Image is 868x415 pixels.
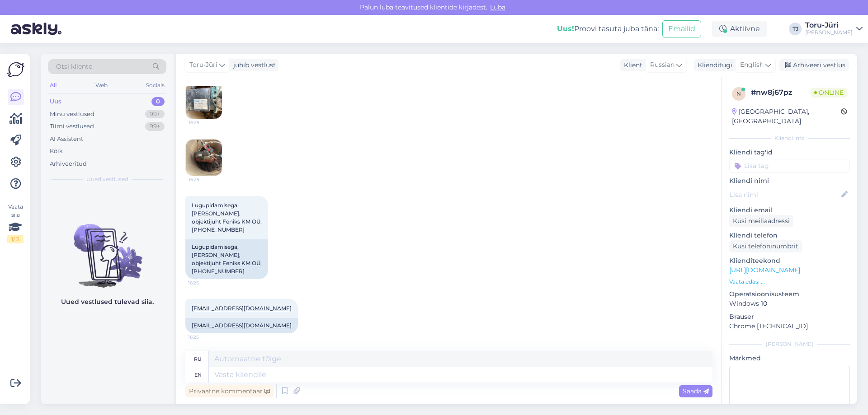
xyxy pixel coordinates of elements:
[185,239,268,279] div: Lugupidamisega, [PERSON_NAME], objektijuht Feniks KM OÜ, [PHONE_NUMBER]
[192,322,292,329] a: [EMAIL_ADDRESS][DOMAIN_NAME]
[185,385,274,397] div: Privaatne kommentaar
[50,147,63,156] div: Kõik
[729,340,850,348] div: [PERSON_NAME]
[729,231,850,240] p: Kliendi telefon
[189,119,222,126] span: 16:25
[729,148,850,157] p: Kliendi tag'id
[729,289,850,299] p: Operatsioonisüsteem
[7,203,24,243] div: Vaata siia
[56,62,92,71] span: Otsi kliente
[805,29,853,36] div: [PERSON_NAME]
[805,22,853,29] div: Toru-Jüri
[729,354,850,363] p: Märkmed
[145,110,165,119] div: 99+
[729,312,850,322] p: Brauser
[729,266,800,274] a: [URL][DOMAIN_NAME]
[729,205,850,215] p: Kliendi email
[789,23,802,35] div: TJ
[86,175,128,183] span: Uued vestlused
[694,61,732,70] div: Klienditugi
[151,97,165,106] div: 0
[50,122,94,131] div: Tiimi vestlused
[144,79,166,91] div: Socials
[811,88,847,98] span: Online
[94,79,109,91] div: Web
[650,60,675,70] span: Russian
[729,215,793,227] div: Küsi meiliaadressi
[7,61,24,78] img: Askly Logo
[194,367,202,382] div: en
[230,61,276,70] div: juhib vestlust
[50,97,61,106] div: Uus
[487,3,508,11] span: Luba
[729,322,850,331] p: Chrome [TECHNICAL_ID]
[192,202,262,233] span: Lugupidamisega, [PERSON_NAME], objektijuht Feniks KM OÜ, [PHONE_NUMBER]
[740,60,764,70] span: English
[50,159,87,168] div: Arhiveeritud
[188,280,222,286] span: 16:25
[729,299,850,308] p: Windows 10
[145,122,165,131] div: 99+
[188,334,222,340] span: 16:25
[41,208,174,289] img: No chats
[736,90,741,97] span: n
[729,134,850,142] div: Kliendi info
[189,176,222,183] span: 16:25
[729,176,850,186] p: Kliendi nimi
[186,83,222,119] img: Attachment
[712,21,767,37] div: Aktiivne
[683,387,709,395] span: Saada
[662,20,701,37] button: Emailid
[194,351,202,367] div: ru
[620,61,642,70] div: Klient
[192,305,292,312] a: [EMAIL_ADDRESS][DOMAIN_NAME]
[50,110,94,119] div: Minu vestlused
[729,256,850,266] p: Klienditeekond
[61,297,154,307] p: Uued vestlused tulevad siia.
[186,140,222,176] img: Attachment
[751,87,811,98] div: # nw8j67pz
[779,59,849,71] div: Arhiveeri vestlus
[729,278,850,286] p: Vaata edasi ...
[557,24,574,33] b: Uus!
[730,190,840,200] input: Lisa nimi
[805,22,863,36] a: Toru-Jüri[PERSON_NAME]
[729,240,802,252] div: Küsi telefoninumbrit
[557,23,659,34] div: Proovi tasuta juba täna:
[7,235,24,243] div: 1 / 3
[732,107,841,126] div: [GEOGRAPHIC_DATA], [GEOGRAPHIC_DATA]
[729,159,850,173] input: Lisa tag
[50,135,83,144] div: AI Assistent
[48,79,58,91] div: All
[189,60,217,70] span: Toru-Jüri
